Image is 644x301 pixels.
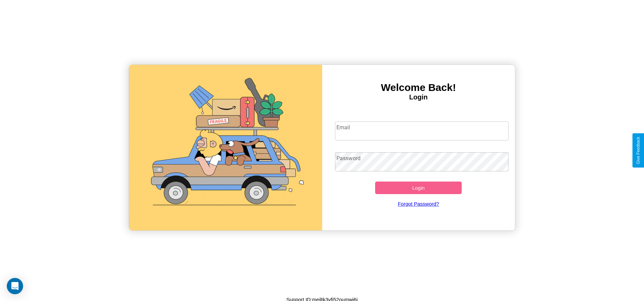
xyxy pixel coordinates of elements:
h4: Login [322,93,515,101]
a: Forgot Password? [332,194,505,213]
img: gif [129,65,322,230]
button: Login [375,182,462,194]
h3: Welcome Back! [322,82,515,93]
div: Open Intercom Messenger [7,278,23,294]
div: Give Feedback [636,137,641,164]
